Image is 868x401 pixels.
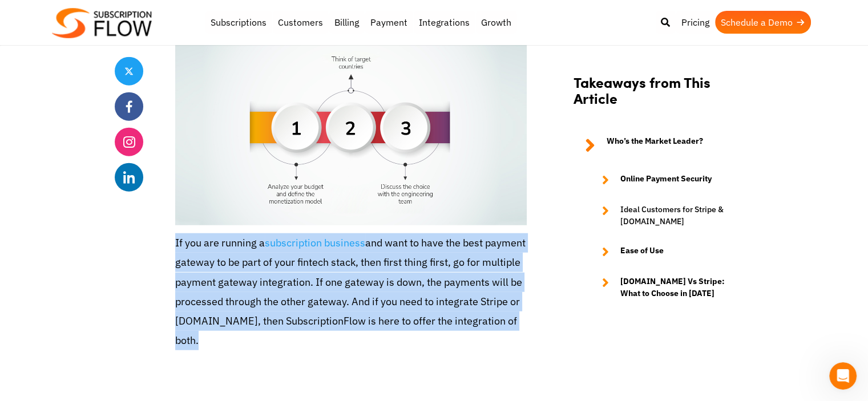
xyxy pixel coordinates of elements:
a: Schedule a Demo [715,11,811,34]
img: Subscriptionflow [52,8,152,38]
a: Billing [329,11,365,34]
a: Integrations [413,11,475,34]
a: Growth [475,11,517,34]
a: Who’s the Market Leader? [574,135,742,156]
a: Ease of Use [591,245,742,258]
a: Pricing [676,11,715,34]
h2: Takeaways from This Article [574,74,742,118]
a: Customers [272,11,329,34]
iframe: Intercom live chat [829,362,857,390]
strong: Ease of Use [620,245,664,258]
strong: [DOMAIN_NAME] Vs Stripe: What to Choose in [DATE] [620,276,742,299]
a: subscription business [265,236,365,249]
a: Ideal Customers for Stripe & [DOMAIN_NAME] [591,204,742,228]
a: Subscriptions [205,11,272,34]
a: Online Payment Security [591,173,742,187]
p: If you are running a and want to have the best payment gateway to be part of your fintech stack, ... [175,233,527,350]
strong: Who’s the Market Leader? [607,135,703,156]
strong: Online Payment Security [620,173,712,187]
a: [DOMAIN_NAME] Vs Stripe: What to Choose in [DATE] [591,276,742,299]
a: Payment [365,11,413,34]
